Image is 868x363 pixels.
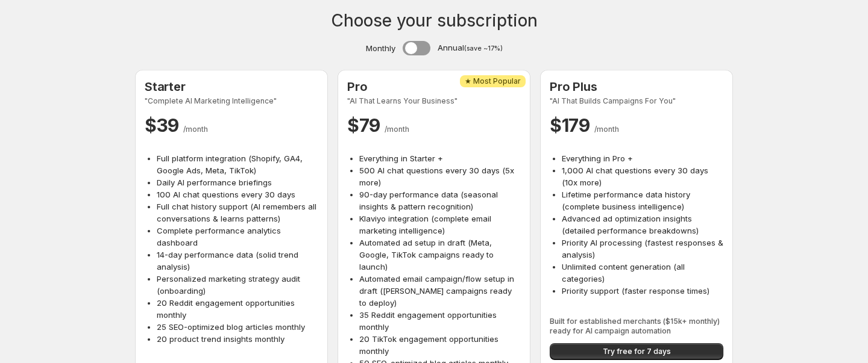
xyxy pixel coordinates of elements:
[550,113,723,137] p: $ 179
[359,213,521,237] li: Klaviyo integration (complete email marketing intelligence)
[550,343,723,360] button: Try free for 7 days
[594,125,619,134] span: / month
[157,333,318,345] li: 20 product trend insights monthly
[550,96,723,106] span: "AI That Builds Campaigns For You"
[562,237,723,261] li: Priority AI processing (fastest responses & analysis)
[347,113,521,137] p: $ 79
[359,188,521,213] li: 90-day performance data (seasonal insights & pattern recognition)
[562,188,723,213] li: Lifetime performance data history (complete business intelligence)
[359,273,521,309] li: Automated email campaign/flow setup in draft ([PERSON_NAME] campaigns ready to deploy)
[157,200,318,225] li: Full chat history support (AI remembers all conversations & learns patterns)
[385,125,409,134] span: / month
[157,176,318,188] li: Daily AI performance briefings
[331,14,538,26] h1: Choose your subscription
[157,297,318,321] li: 20 Reddit engagement opportunities monthly
[157,321,318,333] li: 25 SEO-optimized blog articles monthly
[438,42,503,55] span: Annual
[464,45,503,52] small: (save ~17%)
[562,152,723,164] li: Everything in Pro +
[465,76,521,86] span: ★ Most Popular
[562,213,723,237] li: Advanced ad optimization insights (detailed performance breakdowns)
[347,79,521,94] h2: Pro
[145,113,318,137] p: $ 39
[359,309,521,333] li: 35 Reddit engagement opportunities monthly
[183,125,208,134] span: / month
[359,164,521,188] li: 500 AI chat questions every 30 days (5x more)
[562,164,723,188] li: 1,000 AI chat questions every 30 days (10x more)
[145,96,318,106] span: "Complete AI Marketing Intelligence"
[603,347,671,356] span: Try free for 7 days
[359,333,521,357] li: 20 TikTok engagement opportunities monthly
[366,42,395,54] span: Monthly
[550,317,723,336] span: Built for established merchants ($15k+ monthly) ready for AI campaign automation
[347,96,521,106] span: "AI That Learns Your Business"
[157,188,318,200] li: 100 AI chat questions every 30 days
[562,285,723,297] li: Priority support (faster response times)
[157,273,318,297] li: Personalized marketing strategy audit (onboarding)
[145,79,318,94] h2: Starter
[359,152,521,164] li: Everything in Starter +
[157,152,318,176] li: Full platform integration (Shopify, GA4, Google Ads, Meta, TikTok)
[562,261,723,285] li: Unlimited content generation (all categories)
[157,225,318,249] li: Complete performance analytics dashboard
[359,237,521,273] li: Automated ad setup in draft (Meta, Google, TikTok campaigns ready to launch)
[550,79,723,94] h2: Pro Plus
[157,249,318,273] li: 14-day performance data (solid trend analysis)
